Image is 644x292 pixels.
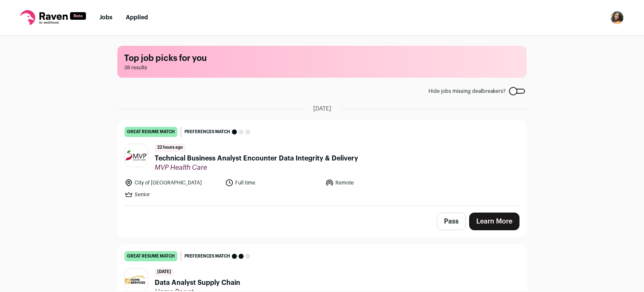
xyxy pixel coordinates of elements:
[184,252,230,260] span: Preferences match
[184,128,230,136] span: Preferences match
[99,15,112,21] a: Jobs
[610,11,624,24] img: 17173030-medium_jpg
[125,190,220,199] li: Senior
[125,268,148,291] img: b19a57a6c75b3c8b5b7ed0dac4746bee61d00479f95ee46018fec310dc2ae26e.jpg
[125,179,220,187] li: City of [GEOGRAPHIC_DATA]
[118,120,526,205] a: great resume match Preferences match 22 hours ago Technical Business Analyst Encounter Data Integ...
[126,15,148,21] a: Applied
[325,179,421,187] li: Remote
[155,268,174,276] span: [DATE]
[437,213,466,230] button: Pass
[225,179,321,187] li: Full time
[155,163,358,172] span: MVP Health Care
[155,144,185,152] span: 22 hours ago
[125,144,148,167] img: 2c229a28bd9f31425b6e56154a7aeb74ac5ff193cada9f260c39707f80ef8c4c
[428,88,506,95] span: Hide jobs missing dealbreakers?
[155,153,358,163] span: Technical Business Analyst Encounter Data Integrity & Delivery
[313,105,331,113] span: [DATE]
[610,11,624,24] button: Open dropdown
[125,127,177,137] div: great resume match
[155,278,240,288] span: Data Analyst Supply Chain
[124,64,520,71] span: 38 results
[125,251,177,261] div: great resume match
[469,213,519,230] a: Learn More
[124,53,520,64] h1: Top job picks for you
